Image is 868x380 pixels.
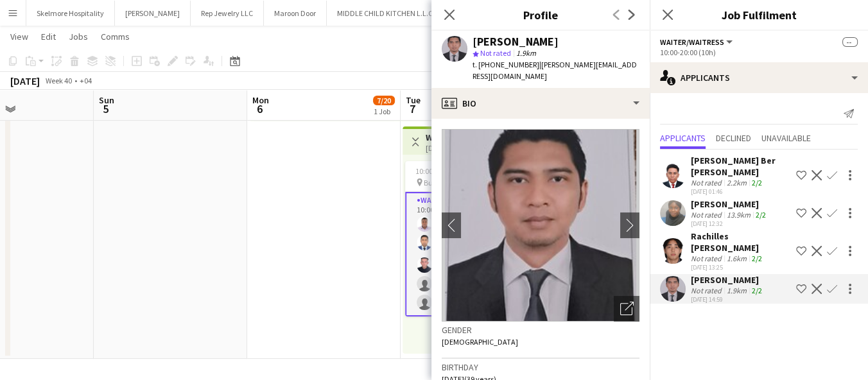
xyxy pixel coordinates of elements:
[614,296,639,322] div: Open photos pop-in
[442,361,639,373] h3: Birthday
[761,134,811,142] span: Unavailable
[431,88,650,119] div: Bio
[404,101,421,116] span: 7
[691,274,765,286] div: [PERSON_NAME]
[752,178,762,187] app-skills-label: 2/2
[756,210,766,220] app-skills-label: 2/2
[660,37,724,47] span: Waiter/Waitress
[660,37,734,47] button: Waiter/Waitress
[69,31,88,42] span: Jobs
[264,1,327,26] button: Maroon Door
[250,101,269,116] span: 6
[26,1,115,26] button: Skelmore Hospitality
[36,28,61,45] a: Edit
[691,230,791,254] div: Rachilles [PERSON_NAME]
[415,166,471,176] span: 10:00-20:00 (10h)
[691,155,791,178] div: [PERSON_NAME] Ber [PERSON_NAME]
[514,48,539,58] span: 1.9km
[327,1,444,26] button: MIDDLE CHILD KITCHEN L.L.C
[650,62,868,93] div: Applicants
[115,1,191,26] button: [PERSON_NAME]
[716,134,751,142] span: Declined
[252,94,269,106] span: Mon
[691,286,724,295] div: Not rated
[473,60,637,81] span: | [PERSON_NAME][EMAIL_ADDRESS][DOMAIN_NAME]
[431,6,650,23] h3: Profile
[691,295,765,304] div: [DATE] 14:59
[426,143,481,153] div: [DATE] → [DATE]
[724,254,749,263] div: 1.6km
[724,210,753,220] div: 13.9km
[405,161,549,316] app-job-card: 10:00-20:00 (10h)3/5 Business Bay1 RoleWaiter/Waitress4A3/510:00-20:00 (10h)[PERSON_NAME][PERSON_...
[842,37,858,47] span: --
[373,96,395,105] span: 7/20
[691,220,768,228] div: [DATE] 12:32
[480,48,511,58] span: Not rated
[691,263,791,272] div: [DATE] 13:25
[660,134,706,142] span: Applicants
[691,187,791,196] div: [DATE] 01:46
[374,107,394,116] div: 1 Job
[41,31,56,42] span: Edit
[442,337,518,347] span: [DEMOGRAPHIC_DATA]
[10,31,28,42] span: View
[64,28,93,45] a: Jobs
[442,324,639,336] h3: Gender
[99,94,114,106] span: Sun
[101,31,130,42] span: Comms
[96,28,135,45] a: Comms
[424,178,467,187] span: Business Bay
[650,6,868,23] h3: Job Fulfilment
[406,94,421,106] span: Tue
[442,129,639,322] img: Crew avatar or photo
[691,178,724,187] div: Not rated
[724,286,749,295] div: 1.9km
[752,254,762,263] app-skills-label: 2/2
[42,76,74,85] span: Week 40
[191,1,264,26] button: Rep Jewelry LLC
[691,254,724,263] div: Not rated
[473,36,559,47] div: [PERSON_NAME]
[691,198,768,210] div: [PERSON_NAME]
[691,210,724,220] div: Not rated
[5,28,33,45] a: View
[426,132,481,143] h3: Waiters
[724,178,749,187] div: 2.2km
[80,76,92,85] div: +04
[405,192,549,316] app-card-role: Waiter/Waitress4A3/510:00-20:00 (10h)[PERSON_NAME][PERSON_NAME] QUIUMUR [PERSON_NAME][PERSON_NAME]
[473,60,539,69] span: t. [PHONE_NUMBER]
[10,74,40,87] div: [DATE]
[752,286,762,295] app-skills-label: 2/2
[97,101,114,116] span: 5
[660,47,858,57] div: 10:00-20:00 (10h)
